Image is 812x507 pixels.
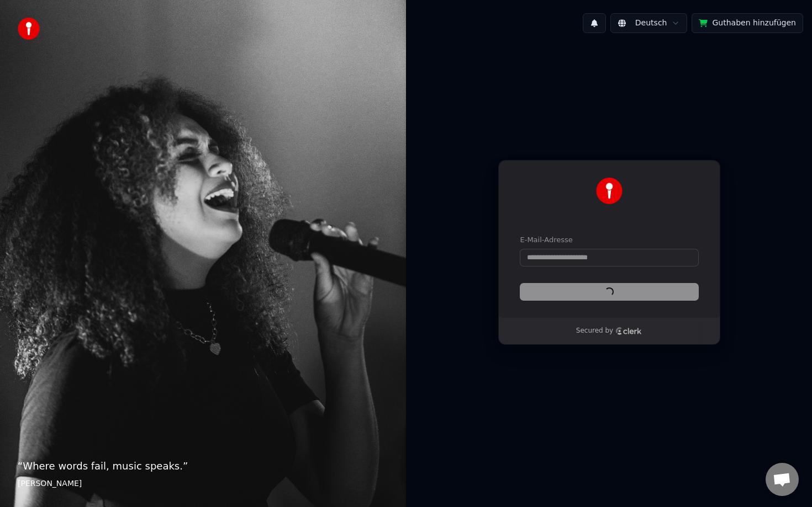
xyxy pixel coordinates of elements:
a: Chat öffnen [766,463,799,496]
img: youka [18,18,40,40]
button: Guthaben hinzufügen [692,13,803,33]
p: “ Where words fail, music speaks. ” [18,458,388,474]
a: Clerk logo [615,327,642,335]
footer: [PERSON_NAME] [18,478,388,489]
img: Youka [596,178,623,204]
p: Secured by [576,327,613,335]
